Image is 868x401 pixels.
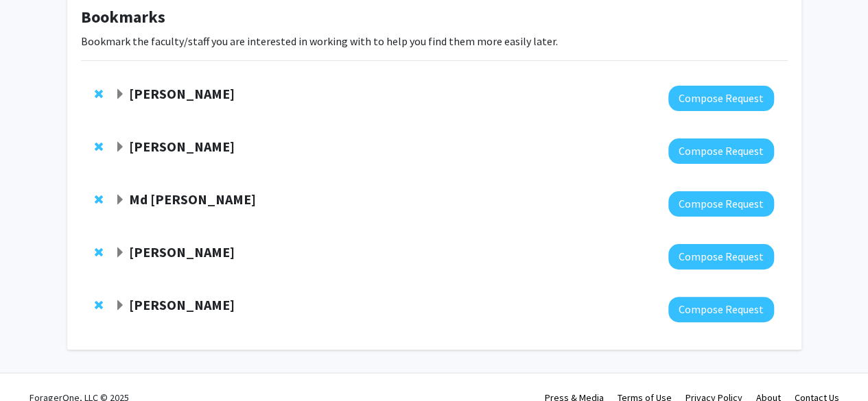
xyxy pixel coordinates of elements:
span: Expand Thomas Kampourakis Bookmark [115,89,126,100]
span: Remove Thomas Kampourakis from bookmarks [95,88,103,99]
span: Expand Md Eunus Ali Bookmark [115,195,126,206]
strong: Md [PERSON_NAME] [129,191,256,208]
strong: [PERSON_NAME] [129,243,235,260]
span: Expand Samantha Zambuto Bookmark [115,142,126,153]
button: Compose Request to Saurabh Chattopadhyay [668,244,774,269]
strong: [PERSON_NAME] [129,296,235,313]
strong: [PERSON_NAME] [129,85,235,102]
span: Remove Md Eunus Ali from bookmarks [95,194,103,205]
button: Compose Request to Kenneth Campbell [668,297,774,322]
h1: Bookmarks [81,8,788,27]
span: Expand Saurabh Chattopadhyay Bookmark [115,247,126,258]
span: Remove Saurabh Chattopadhyay from bookmarks [95,247,103,258]
span: Remove Samantha Zambuto from bookmarks [95,141,103,152]
p: Bookmark the faculty/staff you are interested in working with to help you find them more easily l... [81,33,788,49]
iframe: Chat [10,339,58,391]
span: Remove Kenneth Campbell from bookmarks [95,300,103,311]
strong: [PERSON_NAME] [129,138,235,155]
button: Compose Request to Md Eunus Ali [668,191,774,217]
span: Expand Kenneth Campbell Bookmark [115,300,126,311]
button: Compose Request to Samantha Zambuto [668,138,774,164]
button: Compose Request to Thomas Kampourakis [668,86,774,111]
